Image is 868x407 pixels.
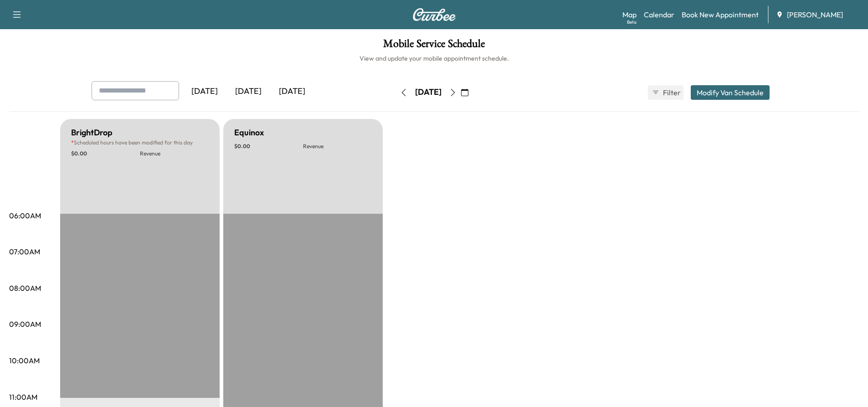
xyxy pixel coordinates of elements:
[787,9,843,20] span: [PERSON_NAME]
[682,9,759,20] a: Book New Appointment
[627,19,637,26] div: Beta
[415,87,442,98] div: [DATE]
[71,139,209,146] p: Scheduled hours have been modified for this day
[270,81,314,102] div: [DATE]
[9,210,41,221] p: 06:00AM
[412,8,456,21] img: Curbee Logo
[9,355,40,366] p: 10:00AM
[226,81,270,102] div: [DATE]
[663,87,679,98] span: Filter
[622,9,637,20] a: MapBeta
[140,150,209,157] p: Revenue
[691,85,770,100] button: Modify Van Schedule
[183,81,226,102] div: [DATE]
[303,143,372,150] p: Revenue
[9,392,37,402] p: 11:00AM
[9,319,41,330] p: 09:00AM
[71,126,113,139] h5: BrightDrop
[648,85,683,100] button: Filter
[9,54,859,63] h6: View and update your mobile appointment schedule.
[71,150,140,157] p: $ 0.00
[9,38,859,54] h1: Mobile Service Schedule
[644,9,674,20] a: Calendar
[9,283,41,294] p: 08:00AM
[9,246,40,257] p: 07:00AM
[234,126,264,139] h5: Equinox
[234,143,303,150] p: $ 0.00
